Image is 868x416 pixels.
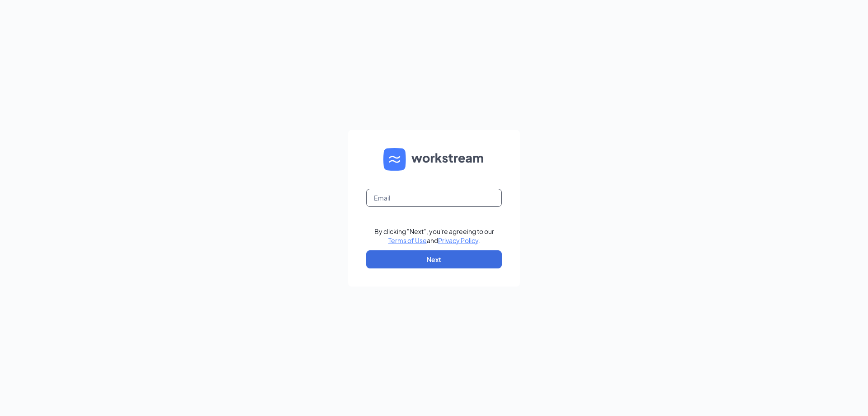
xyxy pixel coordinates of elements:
a: Privacy Policy [438,236,478,244]
div: By clicking "Next", you're agreeing to our and . [374,227,494,245]
a: Terms of Use [388,236,427,244]
input: Email [366,189,502,207]
button: Next [366,250,502,268]
img: WS logo and Workstream text [383,148,485,171]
